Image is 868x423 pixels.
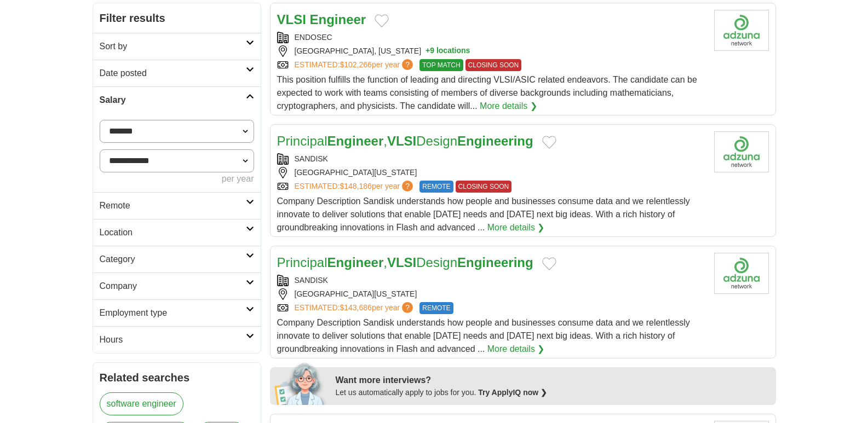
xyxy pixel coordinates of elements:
[100,199,246,212] h2: Remote
[457,255,533,270] strong: Engineering
[93,326,261,353] a: Hours
[100,333,246,346] h2: Hours
[277,12,306,27] strong: VLSI
[100,94,246,107] h2: Salary
[277,255,533,270] a: PrincipalEngineer,VLSIDesignEngineering
[295,181,416,193] a: ESTIMATED:$148,186per year?
[340,60,371,69] span: $102,266
[93,33,261,60] a: Sort by
[100,40,246,53] h2: Sort by
[402,302,413,313] span: ?
[274,361,327,405] img: apply-iq-scientist.png
[487,221,545,234] a: More details ❯
[340,182,371,190] span: $148,186
[295,154,328,163] a: SANDISK
[402,59,413,70] span: ?
[100,172,254,186] div: per year
[714,131,769,172] img: Western Digital logo
[714,253,769,294] img: Western Digital logo
[387,134,416,148] strong: VLSI
[277,12,366,27] a: VLSI Engineer
[426,45,470,57] button: +9 locations
[487,343,545,356] a: More details ❯
[478,388,547,397] a: Try ApplyIQ now ❯
[327,255,384,270] strong: Engineer
[465,59,522,71] span: CLOSING SOON
[93,273,261,299] a: Company
[480,100,537,113] a: More details ❯
[93,60,261,86] a: Date posted
[419,181,453,193] span: REMOTE
[277,288,705,300] div: [GEOGRAPHIC_DATA][US_STATE]
[277,134,533,148] a: PrincipalEngineer,VLSIDesignEngineering
[542,257,556,270] button: Add to favorite jobs
[375,14,389,27] button: Add to favorite jobs
[295,302,416,314] a: ESTIMATED:$143,686per year?
[93,246,261,273] a: Category
[419,302,453,314] span: REMOTE
[93,86,261,113] a: Salary
[387,255,416,270] strong: VLSI
[277,318,690,354] span: Company Description Sandisk understands how people and businesses consume data and we relentlessl...
[100,306,246,320] h2: Employment type
[310,12,366,27] strong: Engineer
[277,32,705,43] div: ENDOSEC
[100,392,183,415] a: software engineer
[542,136,556,149] button: Add to favorite jobs
[277,196,690,232] span: Company Description Sandisk understands how people and businesses consume data and we relentlessl...
[93,299,261,326] a: Employment type
[426,45,430,57] span: +
[93,219,261,246] a: Location
[419,59,463,71] span: TOP MATCH
[277,45,705,57] div: [GEOGRAPHIC_DATA], [US_STATE]
[336,387,769,398] div: Let us automatically apply to jobs for you.
[714,10,769,51] img: Company logo
[100,67,246,80] h2: Date posted
[100,369,254,386] h2: Related searches
[100,280,246,293] h2: Company
[100,253,246,266] h2: Category
[336,374,769,387] div: Want more interviews?
[93,192,261,219] a: Remote
[100,226,246,239] h2: Location
[327,134,384,148] strong: Engineer
[402,181,413,192] span: ?
[93,3,261,33] h2: Filter results
[456,181,512,193] span: CLOSING SOON
[340,303,371,312] span: $143,686
[295,276,328,285] a: SANDISK
[457,134,533,148] strong: Engineering
[277,167,705,178] div: [GEOGRAPHIC_DATA][US_STATE]
[277,75,697,111] span: This position fulfills the function of leading and directing VLSI/ASIC related endeavors. The can...
[295,59,416,71] a: ESTIMATED:$102,266per year?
